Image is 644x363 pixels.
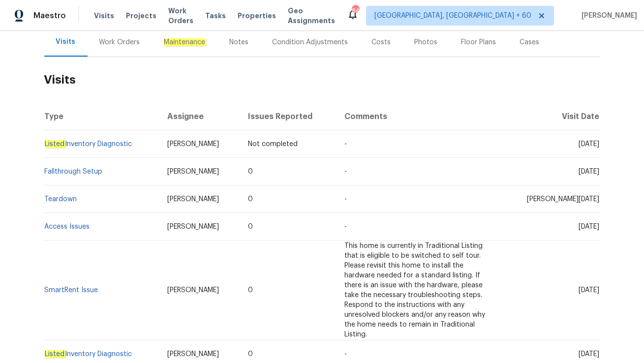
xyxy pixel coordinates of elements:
a: ListedInventory Diagnostic [45,140,132,148]
em: Listed [45,140,65,148]
span: Not completed [248,141,298,148]
span: [DATE] [579,168,600,175]
em: Listed [45,350,65,358]
div: Photos [415,37,438,47]
em: Maintenance [164,38,206,46]
a: Access Issues [45,223,90,230]
th: Visit Date [503,103,600,130]
div: Costs [372,37,391,47]
div: Condition Adjustments [273,37,348,47]
th: Comments [337,103,503,130]
span: 0 [248,168,253,175]
span: [DATE] [579,223,600,230]
div: Cases [520,37,540,47]
a: SmartRent Issue [45,287,98,294]
span: Visits [94,11,114,21]
span: [PERSON_NAME] [578,11,637,21]
div: Floor Plans [461,37,496,47]
span: 0 [248,196,253,203]
span: - [344,141,347,148]
span: [DATE] [579,287,600,294]
div: Visits [56,37,76,47]
span: Work Orders [168,6,193,26]
span: [DATE] [579,141,600,148]
a: Fallthrough Setup [45,168,103,175]
span: 0 [248,351,253,358]
a: Teardown [45,196,77,203]
span: Properties [238,11,276,21]
span: Geo Assignments [288,6,335,26]
span: [PERSON_NAME] [167,287,219,294]
a: ListedInventory Diagnostic [45,350,132,358]
span: - [344,223,347,230]
span: - [344,351,347,358]
span: [PERSON_NAME][DATE] [527,196,600,203]
th: Type [44,103,159,130]
span: [PERSON_NAME] [167,141,219,148]
div: Work Orders [99,37,140,47]
span: [PERSON_NAME] [167,351,219,358]
span: Projects [126,11,156,21]
span: [GEOGRAPHIC_DATA], [GEOGRAPHIC_DATA] + 60 [374,11,531,21]
span: - [344,168,347,175]
div: Notes [230,37,249,47]
span: [PERSON_NAME] [167,196,219,203]
span: [DATE] [579,351,600,358]
span: 0 [248,287,253,294]
th: Assignee [159,103,240,130]
span: [PERSON_NAME] [167,223,219,230]
div: 846 [352,6,359,16]
span: Maestro [33,11,66,21]
th: Issues Reported [240,103,337,130]
span: Tasks [205,12,226,19]
span: - [344,196,347,203]
span: This home is currently in Traditional Listing that is eligible to be switched to self tour. Pleas... [344,242,485,338]
h2: Visits [44,57,600,103]
span: [PERSON_NAME] [167,168,219,175]
span: 0 [248,223,253,230]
